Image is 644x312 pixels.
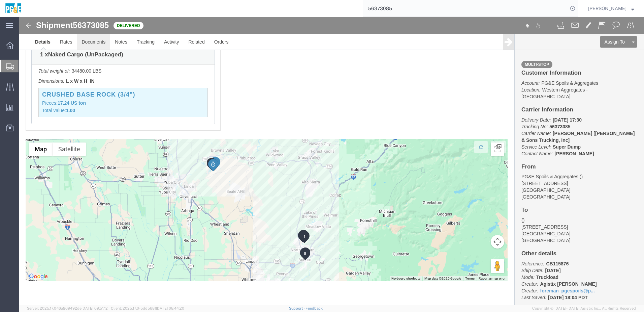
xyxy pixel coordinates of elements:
span: Client: 2025.17.0-5dd568f [111,306,184,310]
span: [DATE] 08:44:20 [156,306,184,310]
span: Copyright © [DATE]-[DATE] Agistix Inc., All Rights Reserved [532,306,636,311]
a: Feedback [305,306,323,310]
span: Evelyn Angel [588,5,626,12]
button: [PERSON_NAME] [588,4,635,12]
img: logo [5,3,22,14]
span: Server: 2025.17.0-16a969492de [27,306,108,310]
a: Support [289,306,306,310]
iframe: FS Legacy Container [19,17,644,305]
span: [DATE] 09:51:12 [82,306,108,310]
input: Search for shipment number, reference number [363,0,568,17]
